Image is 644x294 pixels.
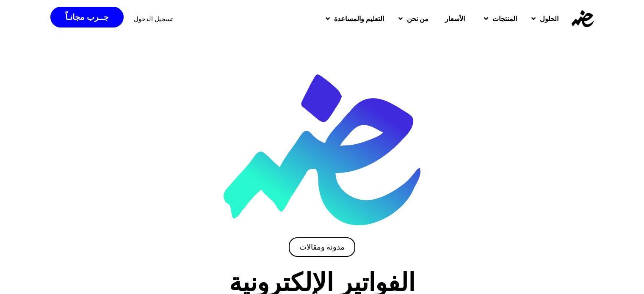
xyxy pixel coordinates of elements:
a: تسجيل الدخول [134,16,173,22]
span: مدونة ومقالات [289,237,356,257]
span: جــرب مجانـاً [65,13,108,21]
span: المنتجات [492,14,517,24]
a: المنتجات [475,8,523,30]
a: جــرب مجانـاً [50,7,123,27]
a: التعليم والمساعدة [317,8,390,30]
a: الأسعار [434,8,475,30]
span: التعليم والمساعدة [334,14,384,24]
span: الأسعار [445,14,465,24]
a: الحلول [523,8,564,30]
img: eDariba [224,74,420,225]
span: من نحن [407,14,428,24]
span: الحلول [540,14,558,24]
a: من نحن [390,8,434,30]
img: eDariba [572,10,594,27]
